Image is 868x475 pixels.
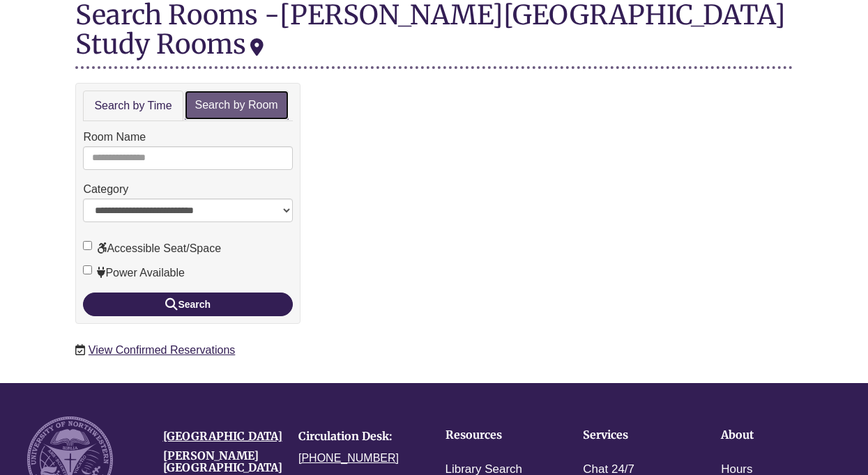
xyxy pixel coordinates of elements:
label: Category [83,180,128,198]
button: Search [83,293,293,316]
h4: Circulation Desk: [298,430,413,443]
label: Room Name [83,128,146,146]
label: Accessible Seat/Space [83,240,221,258]
h4: About [721,429,816,442]
a: View Confirmed Reservations [89,344,235,356]
a: [GEOGRAPHIC_DATA] [163,429,282,443]
a: Search by Room [185,91,289,120]
input: Power Available [83,265,92,274]
input: Accessible Seat/Space [83,241,92,250]
label: Power Available [83,264,185,282]
a: Search by Time [83,91,183,122]
a: [PHONE_NUMBER] [298,452,399,464]
h4: Resources [446,429,540,442]
h4: Services [583,429,678,442]
h4: [PERSON_NAME][GEOGRAPHIC_DATA] [163,450,278,474]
